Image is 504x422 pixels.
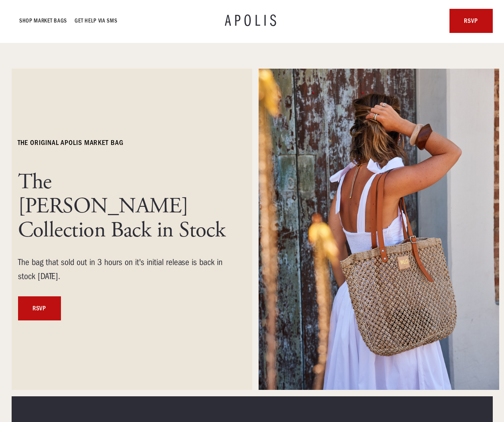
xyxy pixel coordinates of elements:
[18,138,123,148] h6: The ORIGINAL Apolis market bag
[449,9,492,33] a: rsvp
[18,296,61,320] a: RSVP
[18,170,227,243] h1: The [PERSON_NAME] Collection Back in Stock
[18,255,227,283] div: The bag that sold out in 3 hours on it's initial release is back in stock [DATE].
[20,16,67,26] a: Shop Market bags
[75,16,117,26] a: GET HELP VIA SMS
[225,13,279,29] a: APOLIS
